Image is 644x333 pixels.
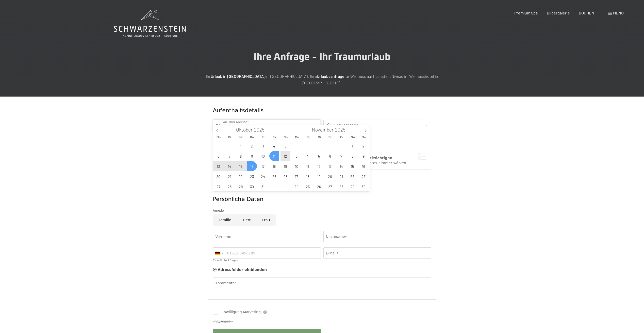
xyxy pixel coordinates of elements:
span: Oktober 29, 2025 [236,181,246,191]
span: Oktober 28, 2025 [225,181,235,191]
input: Year [334,127,350,133]
span: November 3, 2025 [292,151,302,161]
span: Fr [336,136,347,139]
input: 01512 3456789 [213,247,321,259]
div: Germany (Deutschland): +49 [213,248,225,258]
span: November 24, 2025 [292,181,302,191]
span: Einwilligung Marketing [221,310,261,315]
span: November 23, 2025 [359,171,369,181]
span: November 4, 2025 [303,151,313,161]
strong: Urlaub in [GEOGRAPHIC_DATA] [211,74,265,79]
span: November 6, 2025 [325,151,335,161]
span: November 9, 2025 [359,151,369,161]
span: Oktober 16, 2025 [247,161,257,171]
span: Sa [347,136,358,139]
span: Oktober 14, 2025 [225,161,235,171]
span: November 8, 2025 [348,151,357,161]
span: Mo [213,136,224,139]
span: November 18, 2025 [303,171,313,181]
span: Fr [258,136,269,139]
a: Bildergalerie [547,10,570,15]
span: November 19, 2025 [314,171,324,181]
span: November 11, 2025 [303,161,313,171]
div: Anrede [213,208,431,213]
span: Oktober 13, 2025 [213,161,223,171]
span: Sa [269,136,280,139]
span: Oktober 17, 2025 [258,161,268,171]
span: Oktober 1, 2025 [236,141,246,151]
span: Oktober 15, 2025 [236,161,246,171]
span: Oktober 31, 2025 [258,181,268,191]
a: Premium Spa [514,10,538,15]
span: Mi [235,136,246,139]
span: Oktober 4, 2025 [269,141,279,151]
span: So [280,136,291,139]
div: Ich möchte ein bestimmtes Zimmer wählen [329,161,426,166]
span: November 21, 2025 [336,171,346,181]
div: Persönliche Daten [213,195,431,203]
span: Mi [314,136,325,139]
span: November 14, 2025 [336,161,346,171]
input: Year [253,127,269,133]
span: November 2, 2025 [359,141,369,151]
a: BUCHEN [579,10,594,15]
span: November 27, 2025 [325,181,335,191]
span: Oktober 19, 2025 [280,161,290,171]
span: November 5, 2025 [314,151,324,161]
span: Oktober 22, 2025 [236,171,246,181]
span: Adressfelder einblenden [218,268,267,272]
span: Oktober 26, 2025 [280,171,290,181]
span: Oktober [236,127,253,132]
span: November 29, 2025 [348,181,357,191]
span: Oktober 20, 2025 [213,171,223,181]
span: Oktober 5, 2025 [280,141,290,151]
span: Di [303,136,314,139]
span: November 28, 2025 [336,181,346,191]
span: November 30, 2025 [359,181,369,191]
span: Oktober 27, 2025 [213,181,223,191]
span: Do [246,136,258,139]
div: Aufenthaltsdetails [213,107,394,115]
span: Oktober 24, 2025 [258,171,268,181]
strong: Urlaubsanfrage [317,74,344,79]
p: Ihr im [GEOGRAPHIC_DATA]. Ihre für Wellness auf höchstem Niveau im Wellnesshotel in [GEOGRAPHIC_D... [195,73,449,86]
label: für evtl. Rückfragen [213,259,238,262]
span: So [358,136,370,139]
span: November 25, 2025 [303,181,313,191]
span: Oktober 2, 2025 [247,141,257,151]
span: November 12, 2025 [314,161,324,171]
span: November 17, 2025 [292,171,302,181]
span: Di [224,136,235,139]
span: Oktober 12, 2025 [280,151,290,161]
span: Oktober 21, 2025 [225,171,235,181]
span: Oktober 3, 2025 [258,141,268,151]
span: Oktober 30, 2025 [247,181,257,191]
span: Mo [291,136,303,139]
span: November 15, 2025 [348,161,357,171]
span: November 7, 2025 [336,151,346,161]
span: Oktober 9, 2025 [247,151,257,161]
span: November 26, 2025 [314,181,324,191]
div: Zimmerwunsch berücksichtigen [329,156,426,161]
span: November 10, 2025 [292,161,302,171]
span: November 20, 2025 [325,171,335,181]
span: Oktober 23, 2025 [247,171,257,181]
span: Oktober 6, 2025 [213,151,223,161]
span: Oktober 18, 2025 [269,161,279,171]
span: Menü [613,10,624,15]
span: November 1, 2025 [348,141,357,151]
span: Oktober 8, 2025 [236,151,246,161]
span: November 16, 2025 [359,161,369,171]
span: November 13, 2025 [325,161,335,171]
span: November 22, 2025 [348,171,357,181]
span: Oktober 10, 2025 [258,151,268,161]
span: Do [325,136,336,139]
span: November [312,127,334,132]
span: Oktober 7, 2025 [225,151,235,161]
span: Oktober 25, 2025 [269,171,279,181]
div: *Pflichtfelder [213,320,431,324]
span: Ihre Anfrage - Ihr Traumurlaub [254,51,390,63]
